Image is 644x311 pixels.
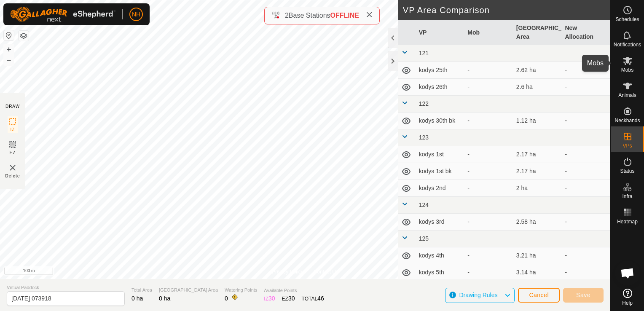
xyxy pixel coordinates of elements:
[416,180,464,197] td: kodys 2nd
[561,20,610,45] th: New Allocation
[264,287,324,294] span: Available Points
[330,12,359,19] span: OFFLINE
[282,294,295,303] div: EZ
[561,180,610,197] td: -
[419,100,429,107] span: 122
[518,288,560,303] button: Cancel
[416,146,464,163] td: kodys 1st
[561,146,610,163] td: -
[620,169,634,174] span: Status
[611,285,644,309] a: Help
[513,113,562,129] td: 1.12 ha
[529,292,549,298] span: Cancel
[467,167,510,176] div: -
[225,295,228,302] span: 0
[159,287,218,294] span: [GEOGRAPHIC_DATA] Area
[8,163,18,173] img: VP
[10,7,115,22] img: Gallagher Logo
[419,50,429,56] span: 121
[419,201,429,208] span: 124
[272,268,303,276] a: Privacy Policy
[618,93,636,98] span: Animals
[314,268,338,276] a: Contact Us
[561,264,610,281] td: -
[513,20,562,45] th: [GEOGRAPHIC_DATA] Area
[467,268,510,277] div: -
[131,287,152,294] span: Total Area
[416,247,464,264] td: kodys 4th
[513,247,562,264] td: 3.21 ha
[403,5,610,15] h2: VP Area Comparison
[131,295,143,302] span: 0 ha
[419,134,429,141] span: 123
[623,143,632,148] span: VPs
[464,20,513,45] th: Mob
[467,66,510,75] div: -
[561,214,610,231] td: -
[615,17,639,22] span: Schedules
[132,10,140,19] span: NH
[7,284,125,291] span: Virtual Paddock
[4,55,14,65] button: –
[19,31,29,41] button: Map Layers
[4,30,14,40] button: Reset Map
[561,163,610,180] td: -
[561,113,610,129] td: -
[614,118,640,123] span: Neckbands
[513,62,562,79] td: 2.62 ha
[416,62,464,79] td: kodys 25th
[467,184,510,193] div: -
[459,292,497,298] span: Drawing Rules
[416,214,464,231] td: kodys 3rd
[513,264,562,281] td: 3.14 ha
[467,83,510,91] div: -
[5,103,20,110] div: DRAW
[416,113,464,129] td: kodys 30th bk
[317,295,324,302] span: 46
[302,294,324,303] div: TOTAL
[561,247,610,264] td: -
[5,173,20,179] span: Delete
[467,251,510,260] div: -
[513,214,562,231] td: 2.58 ha
[563,288,604,303] button: Save
[225,287,257,294] span: Watering Points
[289,12,330,19] span: Base Stations
[416,20,464,45] th: VP
[467,116,510,125] div: -
[513,146,562,163] td: 2.17 ha
[416,163,464,180] td: kodys 1st bk
[467,217,510,226] div: -
[561,62,610,79] td: -
[576,292,590,298] span: Save
[561,79,610,96] td: -
[615,260,640,286] div: Open chat
[288,295,295,302] span: 30
[416,79,464,96] td: kodys 26th
[617,219,638,224] span: Heatmap
[513,163,562,180] td: 2.17 ha
[467,150,510,159] div: -
[621,67,633,72] span: Mobs
[622,300,633,306] span: Help
[4,44,14,54] button: +
[622,194,632,199] span: Infra
[416,264,464,281] td: kodys 5th
[419,235,429,242] span: 125
[614,42,641,47] span: Notifications
[159,295,170,302] span: 0 ha
[10,150,16,156] span: EZ
[513,79,562,96] td: 2.6 ha
[264,294,275,303] div: IZ
[513,180,562,197] td: 2 ha
[285,12,289,19] span: 2
[268,295,275,302] span: 30
[11,126,15,133] span: IZ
